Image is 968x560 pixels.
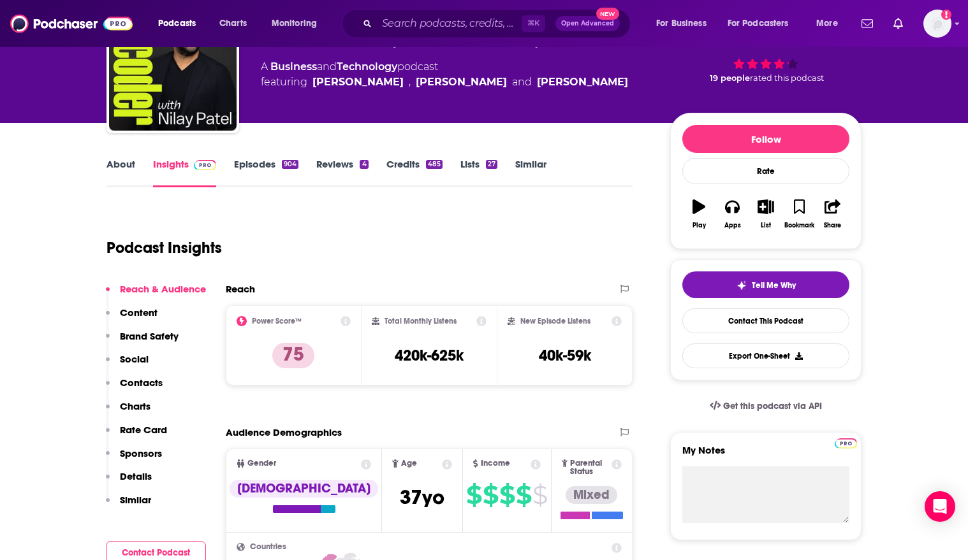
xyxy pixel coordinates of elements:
[719,13,807,34] button: open menu
[925,491,955,522] div: Open Intercom Messenger
[682,158,849,184] div: Rate
[537,75,628,90] a: Jon Fortt
[360,160,368,169] div: 4
[153,158,216,187] a: InsightsPodchaser Pro
[460,158,497,187] a: Lists27
[234,158,298,187] a: Episodes904
[120,377,163,389] p: Contacts
[120,353,149,365] p: Social
[272,15,317,32] span: Monitoring
[923,10,951,38] img: User Profile
[700,391,832,422] a: Get this podcast via API
[682,308,849,333] a: Contact This Podcast
[693,222,706,229] div: Play
[106,283,206,306] button: Reach & Audience
[596,8,619,20] span: New
[710,73,750,83] span: 19 people
[395,346,464,365] h3: 420k-625k
[682,271,849,298] button: tell me why sparkleTell Me Why
[120,400,150,412] p: Charts
[941,10,951,20] svg: Add a profile image
[120,447,162,459] p: Sponsors
[784,222,814,229] div: Bookmark
[682,343,849,368] button: Export One-Sheet
[270,61,317,73] a: Business
[106,353,149,377] button: Social
[486,160,497,169] div: 27
[816,15,838,32] span: More
[377,13,522,34] input: Search podcasts, credits, & more...
[515,158,546,187] a: Similar
[555,16,620,31] button: Open AdvancedNew
[120,283,206,295] p: Reach & Audience
[106,377,163,400] button: Contacts
[226,426,342,438] h2: Audience Demographics
[385,317,457,326] h2: Total Monthly Listens
[761,222,771,229] div: List
[106,306,158,330] button: Content
[532,485,547,505] span: $
[106,447,162,471] button: Sponsors
[923,10,951,38] button: Show profile menu
[106,470,152,494] button: Details
[416,75,507,90] a: Kara Swisher
[337,61,397,73] a: Technology
[737,280,747,291] img: tell me why sparkle
[312,75,404,90] a: Nilay Patel
[566,486,617,504] div: Mixed
[120,494,151,506] p: Similar
[561,20,614,27] span: Open Advanced
[120,424,167,436] p: Rate Card
[670,12,862,91] div: 75 19 peoplerated this podcast
[782,191,816,237] button: Bookmark
[512,75,532,90] span: and
[516,485,531,505] span: $
[149,13,212,34] button: open menu
[106,400,150,424] button: Charts
[226,283,255,295] h2: Reach
[120,470,152,482] p: Details
[682,444,849,466] label: My Notes
[723,401,822,412] span: Get this podcast via API
[888,13,908,34] a: Show notifications dropdown
[261,75,628,90] span: featuring
[354,9,643,38] div: Search podcasts, credits, & more...
[400,485,444,510] span: 37 yo
[250,543,286,551] span: Countries
[466,485,481,505] span: $
[499,485,515,505] span: $
[647,13,722,34] button: open menu
[750,73,824,83] span: rated this podcast
[230,480,378,498] div: [DEMOGRAPHIC_DATA]
[856,13,878,34] a: Show notifications dropdown
[824,222,841,229] div: Share
[807,13,854,34] button: open menu
[752,280,796,291] span: Tell Me Why
[728,15,789,32] span: For Podcasters
[282,160,298,169] div: 904
[263,13,334,34] button: open menu
[682,125,849,153] button: Follow
[316,158,368,187] a: Reviews4
[247,459,276,468] span: Gender
[835,436,857,449] a: Pro website
[816,191,849,237] button: Share
[539,346,591,365] h3: 40k-59k
[386,158,443,187] a: Credits485
[120,330,179,342] p: Brand Safety
[272,343,314,368] p: 75
[426,160,443,169] div: 485
[120,306,158,319] p: Content
[106,158,135,187] a: About
[481,459,510,468] span: Income
[749,191,782,237] button: List
[715,191,749,237] button: Apps
[106,330,179,354] button: Brand Safety
[211,13,254,34] a: Charts
[10,11,133,36] img: Podchaser - Follow, Share and Rate Podcasts
[109,3,237,131] img: Decoder with Nilay Patel
[656,15,707,32] span: For Business
[401,459,417,468] span: Age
